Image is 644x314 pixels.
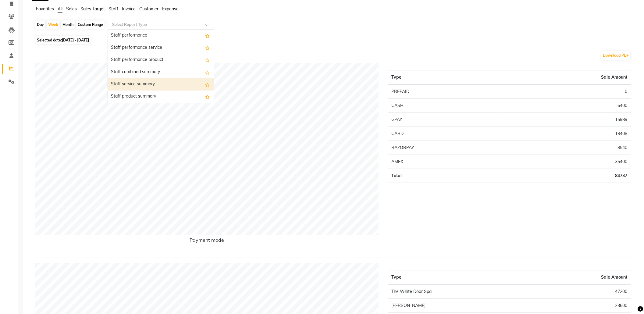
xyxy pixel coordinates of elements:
[108,54,214,66] div: Staff performance product
[503,141,631,155] td: 8540
[108,42,214,54] div: Staff performance service
[139,6,158,12] span: Customer
[35,36,91,44] span: Selected date:
[108,91,214,103] div: Staff product summary
[58,6,62,12] span: All
[388,169,503,183] td: Total
[601,51,630,60] button: Download PDF
[35,20,45,29] div: Day
[35,237,379,245] h6: Payment mode
[36,6,54,12] span: Favorites
[530,270,631,285] th: Sale Amount
[61,20,75,29] div: Month
[388,127,503,141] td: CARD
[388,99,503,113] td: CASH
[388,84,503,99] td: PREPAID
[205,44,210,52] span: Add this report to Favorites List
[503,127,631,141] td: 18408
[108,30,214,42] div: Staff performance
[503,155,631,169] td: 35400
[108,29,214,103] ng-dropdown-panel: Options list
[80,6,105,12] span: Sales Target
[503,113,631,127] td: 15989
[388,155,503,169] td: AMEX
[388,299,531,313] td: [PERSON_NAME]
[388,70,503,85] th: Type
[109,6,118,12] span: Staff
[503,84,631,99] td: 0
[388,113,503,127] td: GPAY
[62,38,89,42] span: [DATE] - [DATE]
[122,6,136,12] span: Invoice
[205,56,210,64] span: Add this report to Favorites List
[205,32,210,39] span: Add this report to Favorites List
[388,141,503,155] td: RAZORPAY
[530,284,631,299] td: 47200
[205,69,210,76] span: Add this report to Favorites List
[205,93,210,100] span: Add this report to Favorites List
[503,99,631,113] td: 6400
[530,299,631,313] td: 23600
[162,6,179,12] span: Expense
[108,66,214,78] div: Staff combined summary
[66,6,77,12] span: Sales
[76,20,105,29] div: Custom Range
[503,70,631,85] th: Sale Amount
[388,270,531,285] th: Type
[47,20,60,29] div: Week
[205,81,210,88] span: Add this report to Favorites List
[503,169,631,183] td: 84737
[388,284,531,299] td: The White Door Spa
[108,78,214,91] div: Staff service summary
